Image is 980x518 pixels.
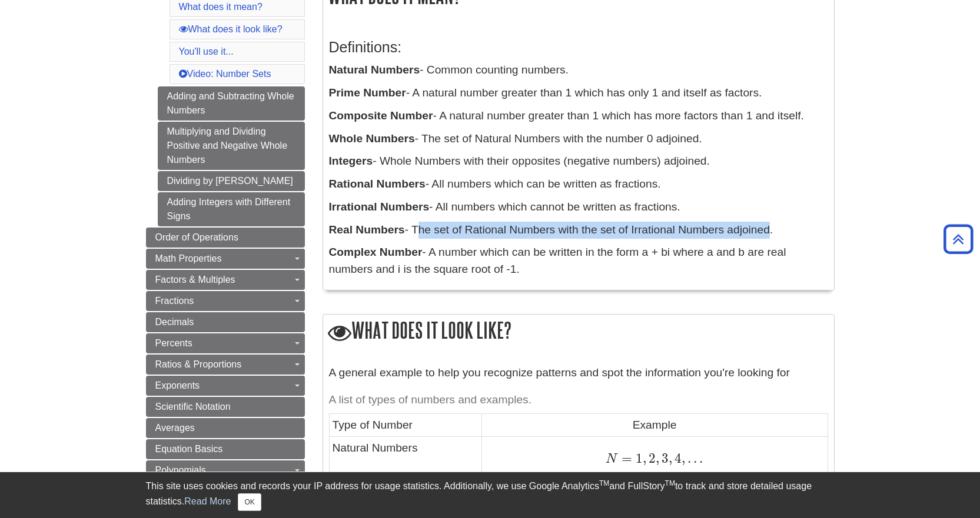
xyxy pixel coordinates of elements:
[179,24,283,34] a: What does it look like?
[329,414,481,436] td: Type of Number
[329,365,828,382] p: A general example to help you recognize patterns and spot the information you're looking for
[323,315,834,348] h2: What does it look like?
[184,496,231,506] a: Read More
[481,414,828,436] td: Example
[659,450,669,466] span: 3
[329,155,373,167] b: Integers
[155,380,200,390] span: Exponents
[146,333,305,353] a: Percents
[146,312,305,332] a: Decimals
[329,244,828,278] p: - A number which can be written in the form a + bi where a and b are real numbers and i is the sq...
[146,418,305,438] a: Averages
[632,450,643,466] span: 1
[329,223,405,236] b: Real Numbers
[697,450,703,466] span: .
[656,450,659,466] span: ,
[155,465,206,475] span: Polynomials
[179,46,234,56] a: You'll use it...
[155,423,195,433] span: Averages
[329,64,420,76] b: Natural Numbers
[146,228,305,248] a: Order of Operations
[606,453,617,466] span: N
[238,493,261,511] button: Close
[665,479,675,487] sup: TM
[618,450,632,466] span: =
[329,222,828,239] p: - The set of Rational Numbers with the set of Irrational Numbers adjoined.
[672,450,682,466] span: 4
[158,86,305,121] a: Adding and Subtracting Whole Numbers
[146,376,305,396] a: Exponents
[179,69,271,79] a: Video: Number Sets
[329,85,828,102] p: - A natural number greater than 1 which has only 1 and itself as factors.
[146,355,305,375] a: Ratios & Proportions
[158,192,305,226] a: Adding Integers with Different Signs
[329,436,481,482] td: Natural Numbers
[646,450,656,466] span: 2
[329,131,828,148] p: - The set of Natural Numbers with the number 0 adjoined.
[329,199,828,216] p: - All numbers which cannot be written as fractions.
[329,178,426,190] b: Rational Numbers
[329,86,406,99] b: Prime Number
[329,132,415,145] b: Whole Numbers
[155,402,231,412] span: Scientific Notation
[158,171,305,191] a: Dividing by [PERSON_NAME]
[329,246,423,258] b: Complex Number
[146,479,835,511] div: This site uses cookies and records your IP address for usage statistics. Additionally, we use Goo...
[155,253,222,263] span: Math Properties
[155,444,223,454] span: Equation Basics
[155,338,192,348] span: Percents
[939,231,977,247] a: Back to Top
[329,176,828,193] p: - All numbers which can be written as fractions.
[146,249,305,269] a: Math Properties
[146,397,305,417] a: Scientific Notation
[155,296,194,306] span: Fractions
[155,317,194,327] span: Decimals
[329,109,433,122] b: Composite Number
[329,200,430,213] b: Irrational Numbers
[146,291,305,311] a: Fractions
[146,439,305,459] a: Equation Basics
[158,122,305,170] a: Multiplying and Dividing Positive and Negative Whole Numbers
[669,450,672,466] span: ,
[155,232,238,242] span: Order of Operations
[682,450,685,466] span: ,
[329,62,828,79] p: - Common counting numbers.
[146,270,305,290] a: Factors & Multiples
[643,450,646,466] span: ,
[691,450,697,466] span: .
[155,359,242,369] span: Ratios & Proportions
[329,387,828,413] caption: A list of types of numbers and examples.
[179,2,263,12] a: What does it mean?
[329,108,828,125] p: - A natural number greater than 1 which has more factors than 1 and itself.
[599,479,609,487] sup: TM
[329,39,828,56] h3: Definitions:
[155,275,235,285] span: Factors & Multiples
[685,450,691,466] span: .
[329,153,828,170] p: - Whole Numbers with their opposites (negative numbers) adjoined.
[146,460,305,480] a: Polynomials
